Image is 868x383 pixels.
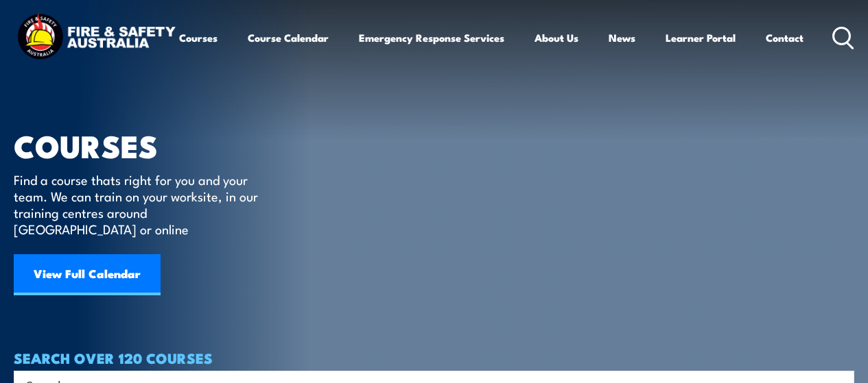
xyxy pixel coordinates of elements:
[666,21,736,54] a: Learner Portal
[248,21,329,54] a: Course Calendar
[609,21,635,54] a: News
[14,171,264,237] p: Find a course thats right for you and your team. We can train on your worksite, in our training c...
[14,254,161,295] a: View Full Calendar
[535,21,578,54] a: About Us
[179,21,218,54] a: Courses
[359,21,504,54] a: Emergency Response Services
[14,350,854,365] h4: SEARCH OVER 120 COURSES
[14,132,278,158] h1: COURSES
[766,21,804,54] a: Contact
